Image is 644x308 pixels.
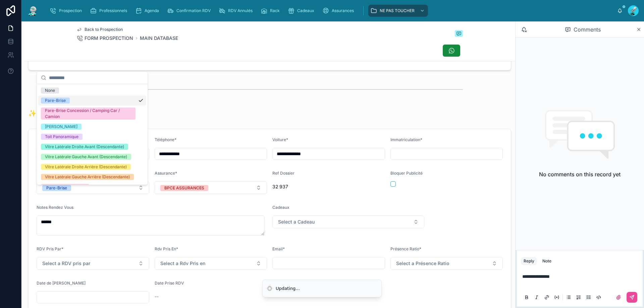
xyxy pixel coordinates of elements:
span: Rdv Pris En* [155,246,178,251]
h2: No comments on this record yet [539,170,621,178]
div: [PERSON_NAME] [45,124,77,130]
a: Back to Prospection [76,27,123,32]
span: Cadeaux [297,8,314,13]
span: Back to Prospection [85,27,123,32]
span: FORM PROSPECTION [85,35,133,42]
span: Select a Rdv Pris en [160,260,205,267]
span: Select a RDV pris par [42,260,90,267]
span: Ref Dossier [272,171,294,176]
span: RDV Pris Par* [37,246,63,251]
div: scrollable content [44,3,617,18]
a: Agenda [133,5,164,17]
div: None [45,87,55,94]
span: -- [155,293,159,300]
button: Select Button [272,215,424,228]
span: Select a Présence Ratio [396,260,449,267]
a: Professionnels [88,5,132,17]
span: Date de [PERSON_NAME] [37,281,86,286]
span: Notes Rendez Vous [37,205,73,210]
span: Cadeaux [272,205,289,210]
span: Rack [270,8,280,13]
h1: ✨ Client [28,109,57,118]
div: Vitre Latérale Gauche Arrière (Descendante) [45,174,130,180]
span: Email* [272,246,285,251]
div: Toit Panoramique [45,134,78,140]
div: Note [542,258,551,264]
a: Confirmation RDV [165,5,215,17]
div: Updating... [276,285,300,292]
span: Select a Cadeau [278,219,315,225]
a: Rack [259,5,284,17]
a: Cadeaux [286,5,319,17]
a: NE PAS TOUCHER [368,5,428,17]
a: MAIN DATABASE [140,35,178,42]
div: Pare-Brise [45,98,66,104]
button: Select Button [390,257,503,270]
button: Select Button [37,257,149,270]
a: RDV Annulés [217,5,257,17]
div: Vitre Latérale Droite Arrière (Descendante) [45,164,127,170]
span: Présence Ratio* [390,246,421,251]
span: Comments [574,25,601,34]
span: Date Prise RDV [155,281,184,286]
span: RDV Annulés [228,8,253,13]
span: Téléphone* [155,137,176,142]
span: Bloquer Publicité [390,171,423,176]
div: Vitre Latérale Droite Avant (Descendante) [45,144,124,150]
a: Assurances [320,5,359,17]
a: Prospection [48,5,87,17]
div: Pare-Brise Concession / Camping Car / Camion [45,108,131,120]
button: Select Button [37,181,149,194]
span: NE PAS TOUCHER [380,8,415,13]
a: FORM PROSPECTION [76,35,133,42]
span: Voiture* [272,137,288,142]
div: BPCE ASSURANCES [164,185,204,191]
button: Note [540,257,554,265]
span: Assurances [332,8,354,13]
span: Assurance* [155,171,177,176]
span: Prospection [59,8,82,13]
div: Pare-Brise [46,185,67,191]
div: Suggestions [37,84,148,185]
span: Confirmation RDV [176,8,211,13]
button: Select Button [155,257,267,270]
div: Custode Avant Droite [45,184,85,190]
img: App logo [27,5,39,16]
span: Professionnels [99,8,127,13]
span: Agenda [145,8,159,13]
button: Reply [521,257,537,265]
div: Vitre Latérale Gauche Avant (Descendante) [45,154,127,160]
span: Immatriculation* [390,137,422,142]
span: 32 937 [272,183,385,190]
button: Select Button [155,181,267,194]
